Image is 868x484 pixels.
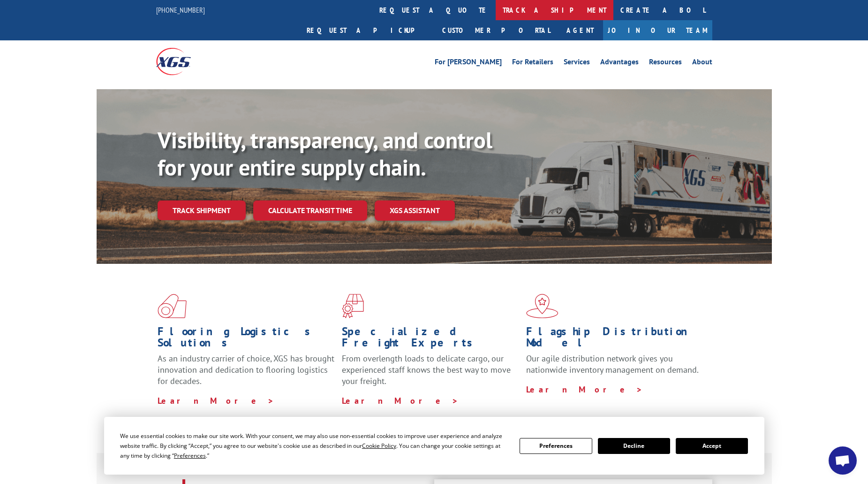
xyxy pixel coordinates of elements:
[564,58,590,69] a: Services
[676,438,748,454] button: Accept
[158,200,246,220] a: Track shipment
[158,125,492,182] b: Visibility, transparency, and control for your entire supply chain.
[158,395,274,406] a: Learn More >
[600,58,639,69] a: Advantages
[557,20,603,40] a: Agent
[158,294,187,318] img: xgs-icon-total-supply-chain-intelligence-red
[300,20,435,40] a: Request a pickup
[435,20,557,40] a: Customer Portal
[342,395,459,406] a: Learn More >
[342,326,519,353] h1: Specialized Freight Experts
[603,20,712,40] a: Join Our Team
[526,326,703,353] h1: Flagship Distribution Model
[520,438,592,454] button: Preferences
[158,353,334,386] span: As an industry carrier of choice, XGS has brought innovation and dedication to flooring logistics...
[362,442,396,450] span: Cookie Policy
[435,58,502,69] a: For [PERSON_NAME]
[342,353,519,395] p: From overlength loads to delicate cargo, our experienced staff knows the best way to move your fr...
[692,58,712,69] a: About
[512,58,553,69] a: For Retailers
[829,446,857,475] div: Open chat
[174,452,206,460] span: Preferences
[526,294,559,318] img: xgs-icon-flagship-distribution-model-red
[120,431,508,461] div: We use essential cookies to make our site work. With your consent, we may also use non-essential ...
[104,417,764,475] div: Cookie Consent Prompt
[598,438,670,454] button: Decline
[649,58,682,69] a: Resources
[156,5,205,15] a: [PHONE_NUMBER]
[342,294,364,318] img: xgs-icon-focused-on-flooring-red
[526,353,699,375] span: Our agile distribution network gives you nationwide inventory management on demand.
[158,326,335,353] h1: Flooring Logistics Solutions
[375,200,455,221] a: XGS ASSISTANT
[253,200,367,221] a: Calculate transit time
[526,384,643,395] a: Learn More >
